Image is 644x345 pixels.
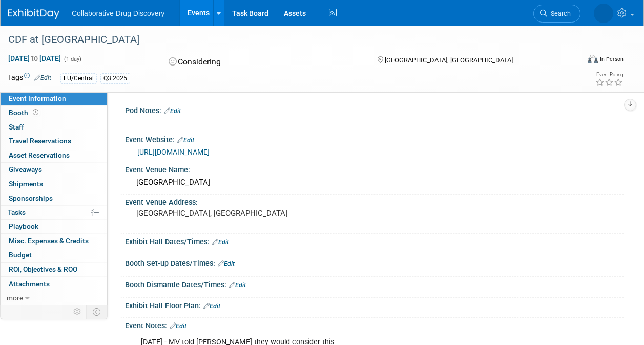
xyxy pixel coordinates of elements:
[9,222,38,230] span: Playbook
[87,305,108,318] td: Toggle Event Tabs
[177,137,194,144] a: Edit
[7,294,23,302] span: more
[1,263,107,276] a: ROI, Objectives & ROO
[125,277,624,290] div: Booth Dismantle Dates/Times:
[9,137,71,145] span: Travel Reservations
[1,163,107,177] a: Giveaways
[534,53,624,69] div: Event Format
[34,74,51,81] a: Edit
[1,277,107,291] a: Attachments
[9,194,53,202] span: Sponsorships
[9,109,40,117] span: Booth
[1,106,107,120] a: Booth
[594,4,613,23] img: Ben Retamal
[165,53,361,71] div: Considering
[136,209,321,218] pre: [GEOGRAPHIC_DATA], [GEOGRAPHIC_DATA]
[125,103,624,116] div: Pod Notes:
[31,109,40,116] span: Booth not reserved yet
[229,282,246,289] a: Edit
[1,120,107,134] a: Staff
[1,291,107,305] a: more
[9,123,24,131] span: Staff
[9,151,70,159] span: Asset Reservations
[1,177,107,191] a: Shipments
[1,220,107,233] a: Playbook
[9,236,89,245] span: Misc. Expenses & Credits
[1,148,107,162] a: Asset Reservations
[9,251,32,259] span: Budget
[164,107,181,115] a: Edit
[9,165,42,174] span: Giveaways
[1,234,107,248] a: Misc. Expenses & Credits
[595,72,623,77] div: Event Rating
[137,148,210,156] a: [URL][DOMAIN_NAME]
[1,134,107,148] a: Travel Reservations
[9,94,66,102] span: Event Information
[9,279,50,288] span: Attachments
[30,54,39,62] span: to
[588,55,598,63] img: Format-Inperson.png
[125,255,624,269] div: Booth Set-up Dates/Times:
[72,9,164,17] span: Collaborative Drug Discovery
[125,195,624,207] div: Event Venue Address:
[170,322,186,330] a: Edit
[203,303,220,310] a: Edit
[533,5,580,23] a: Search
[218,260,235,267] a: Edit
[8,72,51,84] td: Tags
[1,248,107,262] a: Budget
[69,305,87,318] td: Personalize Event Tab Strip
[599,55,624,63] div: In-Person
[212,239,229,246] a: Edit
[8,54,61,63] span: [DATE] [DATE]
[125,298,624,311] div: Exhibit Hall Floor Plan:
[63,56,81,62] span: (1 day)
[125,318,624,331] div: Event Notes:
[1,206,107,220] a: Tasks
[133,175,616,190] div: [GEOGRAPHIC_DATA]
[1,191,107,205] a: Sponsorships
[100,73,130,84] div: Q3 2025
[1,92,107,105] a: Event Information
[125,162,624,175] div: Event Venue Name:
[125,132,624,145] div: Event Website:
[8,9,59,19] img: ExhibitDay
[60,73,97,84] div: EU/Central
[125,234,624,247] div: Exhibit Hall Dates/Times:
[5,31,571,49] div: CDF at [GEOGRAPHIC_DATA]
[547,10,571,17] span: Search
[385,56,513,64] span: [GEOGRAPHIC_DATA], [GEOGRAPHIC_DATA]
[9,180,43,188] span: Shipments
[9,265,77,273] span: ROI, Objectives & ROO
[8,208,26,217] span: Tasks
